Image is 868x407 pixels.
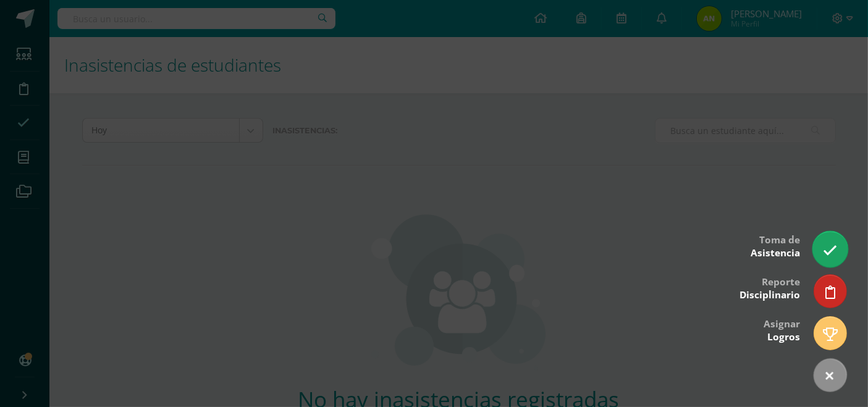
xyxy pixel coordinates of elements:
[739,267,800,308] div: Reporte
[751,246,800,259] span: Asistencia
[739,288,800,301] span: Disciplinario
[764,309,800,350] div: Asignar
[767,330,800,343] span: Logros
[751,225,800,266] div: Toma de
